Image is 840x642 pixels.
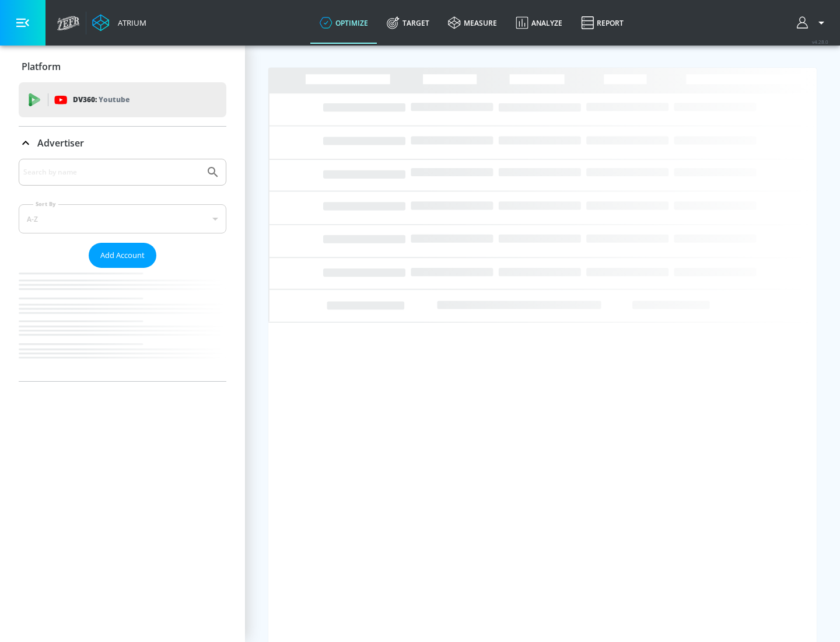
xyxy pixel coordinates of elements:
[439,2,506,44] a: measure
[22,60,61,73] p: Platform
[572,2,633,44] a: Report
[19,268,226,381] nav: list of Advertiser
[812,39,828,45] span: v 4.28.0
[113,18,146,28] div: Atrium
[73,93,129,106] p: DV360:
[99,93,129,106] p: Youtube
[19,50,226,83] div: Platform
[23,165,200,180] input: Search by name
[19,204,226,233] div: A-Z
[19,127,226,159] div: Advertiser
[89,243,156,268] button: Add Account
[506,2,572,44] a: Analyze
[377,2,439,44] a: Target
[19,82,226,117] div: DV360: Youtube
[92,14,146,32] a: Atrium
[33,200,58,208] label: Sort By
[310,2,377,44] a: optimize
[37,137,84,149] p: Advertiser
[19,159,226,381] div: Advertiser
[100,249,145,262] span: Add Account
